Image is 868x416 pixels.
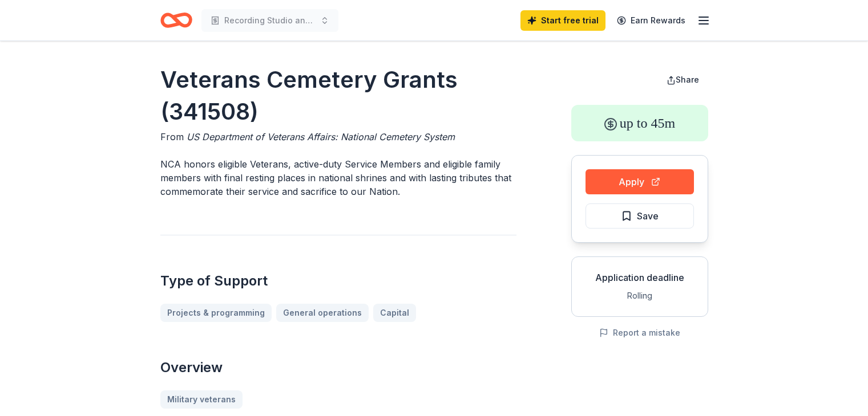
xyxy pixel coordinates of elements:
[599,326,680,340] button: Report a mistake
[586,203,694,229] button: Save
[160,7,192,34] a: Home
[160,130,516,144] div: From
[160,157,516,198] p: NCA honors eligible Veterans, active-duty Service Members and eligible family members with final ...
[373,304,416,322] a: Capital
[160,272,516,290] h2: Type of Support
[276,304,369,322] a: General operations
[160,358,516,377] h2: Overview
[520,10,605,31] a: Start free trial
[581,289,699,303] div: Rolling
[657,68,708,91] button: Share
[610,10,692,31] a: Earn Rewards
[586,169,694,194] button: Apply
[187,131,455,142] span: US Department of Veterans Affairs: National Cemetery System
[160,64,516,128] h1: Veterans Cemetery Grants (341508)
[201,9,338,32] button: Recording Studio and Lounge
[676,75,699,84] span: Share
[581,271,699,284] div: Application deadline
[571,105,708,141] div: up to 45m
[637,209,659,223] span: Save
[224,14,316,27] span: Recording Studio and Lounge
[160,304,272,322] a: Projects & programming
